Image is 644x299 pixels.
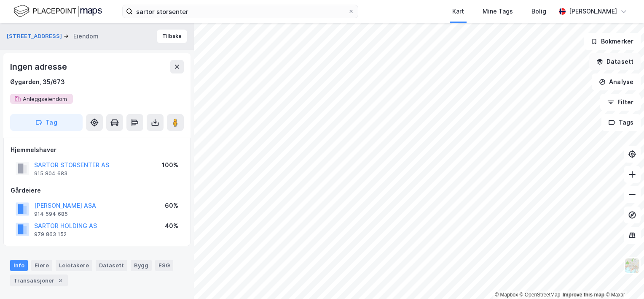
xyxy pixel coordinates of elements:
[531,6,546,16] div: Bolig
[520,292,561,298] a: OpenStreetMap
[13,4,102,19] img: logo.f888ab2527a4732fd821a326f86c7f29.svg
[601,114,641,131] button: Tags
[56,260,92,271] div: Leietakere
[11,185,183,196] div: Gårdeiere
[10,275,68,286] div: Transaksjoner
[7,32,64,41] button: [STREET_ADDRESS]
[10,114,83,131] button: Tag
[584,33,641,50] button: Bokmerker
[31,260,52,271] div: Eiere
[602,258,644,299] div: Kontrollprogram for chat
[592,73,641,90] button: Analyse
[34,170,67,177] div: 915 804 683
[157,30,187,43] button: Tilbake
[131,260,152,271] div: Bygg
[34,231,67,238] div: 979 863 152
[589,53,641,70] button: Datasett
[452,6,464,16] div: Kart
[96,260,127,271] div: Datasett
[11,145,183,155] div: Hjemmelshaver
[133,5,348,18] input: Søk på adresse, matrikkel, gårdeiere, leietakere eller personer
[165,201,178,211] div: 60%
[73,31,99,41] div: Eiendom
[10,260,28,271] div: Info
[155,260,173,271] div: ESG
[10,60,68,73] div: Ingen adresse
[569,6,617,16] div: [PERSON_NAME]
[162,160,178,170] div: 100%
[56,276,64,285] div: 3
[34,211,68,217] div: 914 594 685
[624,258,640,274] img: Z
[600,94,641,111] button: Filter
[10,77,65,87] div: Øygarden, 35/673
[483,6,513,16] div: Mine Tags
[563,292,604,298] a: Improve this map
[165,221,178,231] div: 40%
[495,292,518,298] a: Mapbox
[602,258,644,299] iframe: Chat Widget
